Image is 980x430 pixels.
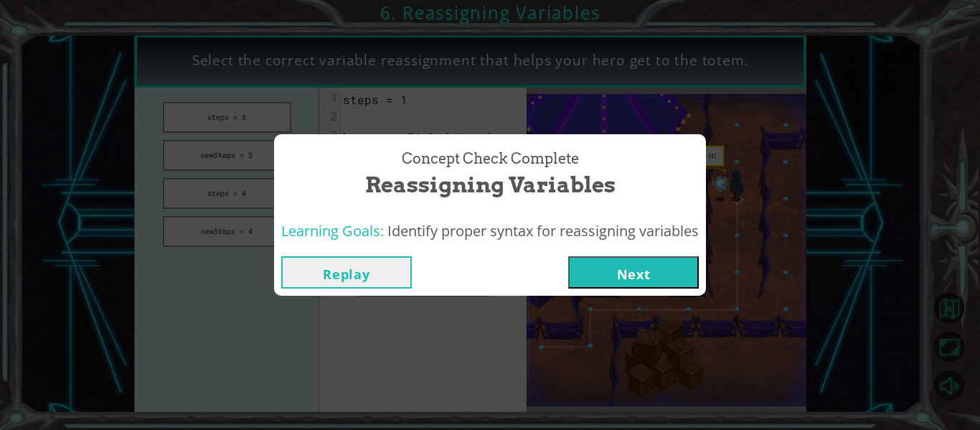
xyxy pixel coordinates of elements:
span: Identify proper syntax for reassigning variables [387,221,699,240]
button: Replay [281,256,412,289]
span: Reassigning Variables [365,169,616,200]
span: Concept Check Complete [402,149,579,169]
span: Learning Goals: [281,221,384,240]
button: Next [568,256,699,289]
